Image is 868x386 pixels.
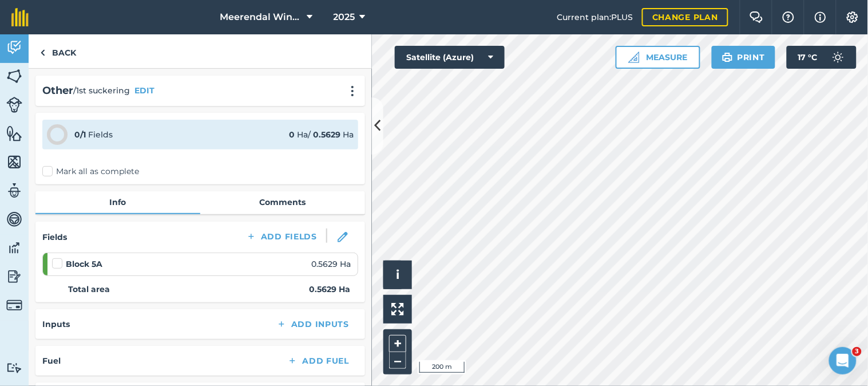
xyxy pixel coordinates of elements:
img: svg+xml;base64,PD94bWwgdmVyc2lvbj0iMS4wIiBlbmNvZGluZz0idXRmLTgiPz4KPCEtLSBHZW5lcmF0b3I6IEFkb2JlIE... [6,97,22,113]
button: + [389,335,406,352]
button: – [389,352,406,369]
img: svg+xml;base64,PHN2ZyB4bWxucz0iaHR0cDovL3d3dy53My5vcmcvMjAwMC9zdmciIHdpZHRoPSI5IiBoZWlnaHQ9IjI0Ii... [40,46,45,60]
div: Fields [74,128,113,141]
img: Ruler icon [628,52,640,63]
a: Info [35,191,200,213]
a: Back [29,34,88,68]
div: Ha / Ha [289,128,354,141]
img: svg+xml;base64,PHN2ZyB4bWxucz0iaHR0cDovL3d3dy53My5vcmcvMjAwMC9zdmciIHdpZHRoPSI1NiIgaGVpZ2h0PSI2MC... [6,153,22,171]
button: Measure [616,46,700,69]
button: Add Fields [237,229,326,245]
img: svg+xml;base64,PD94bWwgdmVyc2lvbj0iMS4wIiBlbmNvZGluZz0idXRmLTgiPz4KPCEtLSBHZW5lcmF0b3I6IEFkb2JlIE... [6,297,22,313]
button: Satellite (Azure) [395,46,505,69]
button: EDIT [134,84,154,97]
img: svg+xml;base64,PHN2ZyB4bWxucz0iaHR0cDovL3d3dy53My5vcmcvMjAwMC9zdmciIHdpZHRoPSI1NiIgaGVpZ2h0PSI2MC... [6,125,22,142]
strong: Total area [68,283,110,296]
img: svg+xml;base64,PD94bWwgdmVyc2lvbj0iMS4wIiBlbmNvZGluZz0idXRmLTgiPz4KPCEtLSBHZW5lcmF0b3I6IEFkb2JlIE... [6,182,22,199]
span: 0.5629 Ha [311,258,351,270]
img: svg+xml;base64,PD94bWwgdmVyc2lvbj0iMS4wIiBlbmNvZGluZz0idXRmLTgiPz4KPCEtLSBHZW5lcmF0b3I6IEFkb2JlIE... [6,363,22,373]
img: svg+xml;base64,PHN2ZyB4bWxucz0iaHR0cDovL3d3dy53My5vcmcvMjAwMC9zdmciIHdpZHRoPSIxNyIgaGVpZ2h0PSIxNy... [815,10,826,24]
img: svg+xml;base64,PD94bWwgdmVyc2lvbj0iMS4wIiBlbmNvZGluZz0idXRmLTgiPz4KPCEtLSBHZW5lcmF0b3I6IEFkb2JlIE... [827,46,850,69]
img: svg+xml;base64,PD94bWwgdmVyc2lvbj0iMS4wIiBlbmNvZGluZz0idXRmLTgiPz4KPCEtLSBHZW5lcmF0b3I6IEFkb2JlIE... [6,268,22,285]
h4: Fields [42,231,67,243]
img: svg+xml;base64,PD94bWwgdmVyc2lvbj0iMS4wIiBlbmNvZGluZz0idXRmLTgiPz4KPCEtLSBHZW5lcmF0b3I6IEFkb2JlIE... [6,239,22,257]
span: 2025 [334,10,355,24]
img: svg+xml;base64,PHN2ZyB4bWxucz0iaHR0cDovL3d3dy53My5vcmcvMjAwMC9zdmciIHdpZHRoPSIyMCIgaGVpZ2h0PSIyNC... [346,85,359,97]
button: Add Fuel [278,353,358,369]
img: svg+xml;base64,PHN2ZyB4bWxucz0iaHR0cDovL3d3dy53My5vcmcvMjAwMC9zdmciIHdpZHRoPSIxOSIgaGVpZ2h0PSIyNC... [722,50,733,64]
strong: 0 [289,129,295,140]
strong: 0 / 1 [74,129,86,140]
span: / 1st suckering [73,84,130,97]
button: 17 °C [787,46,857,69]
button: Print [712,46,776,69]
img: svg+xml;base64,PD94bWwgdmVyc2lvbj0iMS4wIiBlbmNvZGluZz0idXRmLTgiPz4KPCEtLSBHZW5lcmF0b3I6IEFkb2JlIE... [6,39,22,56]
img: A cog icon [846,11,859,23]
iframe: Intercom live chat [829,347,857,375]
strong: 0.5629 Ha [309,283,350,296]
button: Add Inputs [267,316,358,332]
h4: Inputs [42,318,70,330]
img: A question mark icon [782,11,795,23]
img: Two speech bubbles overlapping with the left bubble in the forefront [750,11,763,23]
strong: 0.5629 [313,129,340,140]
label: Mark all as complete [42,166,139,178]
strong: Block 5A [66,258,102,270]
a: Comments [200,191,365,213]
img: svg+xml;base64,PHN2ZyB3aWR0aD0iMTgiIGhlaWdodD0iMTgiIHZpZXdCb3g9IjAgMCAxOCAxOCIgZmlsbD0ibm9uZSIgeG... [338,232,348,242]
img: Four arrows, one pointing top left, one top right, one bottom right and the last bottom left [391,303,404,316]
h2: Other [42,82,73,99]
span: Current plan : PLUS [557,11,633,23]
img: svg+xml;base64,PD94bWwgdmVyc2lvbj0iMS4wIiBlbmNvZGluZz0idXRmLTgiPz4KPCEtLSBHZW5lcmF0b3I6IEFkb2JlIE... [6,211,22,228]
img: fieldmargin Logo [11,8,29,26]
span: 3 [853,347,862,356]
a: Change plan [642,8,728,26]
button: i [383,261,412,289]
img: svg+xml;base64,PHN2ZyB4bWxucz0iaHR0cDovL3d3dy53My5vcmcvMjAwMC9zdmciIHdpZHRoPSI1NiIgaGVpZ2h0PSI2MC... [6,68,22,85]
span: 17 ° C [798,46,818,69]
span: i [396,267,399,282]
span: Meerendal Wine Estate [220,10,303,24]
h4: Fuel [42,355,61,367]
